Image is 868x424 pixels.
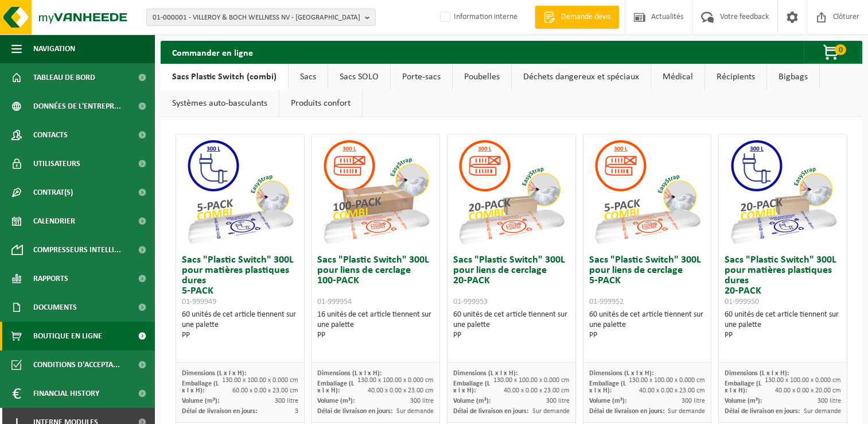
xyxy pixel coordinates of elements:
img: 01-999954 [318,134,433,249]
span: Dimensions (L x l x H): [589,370,653,377]
span: 01-999950 [725,298,759,306]
span: 01-999949 [182,298,216,306]
span: 01-999952 [589,298,624,306]
span: 130.00 x 100.00 x 0.000 cm [765,377,841,384]
div: PP [317,330,434,341]
img: 01-999950 [726,134,840,249]
span: 300 litre [546,398,570,404]
span: Contacts [33,121,68,149]
span: 3 [295,408,298,415]
a: Médical [651,64,704,90]
span: Utilisateurs [33,149,80,178]
h3: Sacs "Plastic Switch" 300L pour liens de cerclage 5-PACK [589,255,706,307]
span: Contrat(s) [33,178,73,207]
h2: Commander en ligne [161,41,264,63]
a: Demande devis [535,6,619,29]
span: Volume (m³): [317,398,355,404]
a: Porte-sacs [391,64,452,90]
button: 01-000001 - VILLEROY & BOCH WELLNESS NV - [GEOGRAPHIC_DATA] [146,9,376,26]
span: Sur demande [532,408,570,415]
span: 60.00 x 0.00 x 23.00 cm [232,387,298,394]
span: 0 [835,44,846,55]
span: Délai de livraison en jours: [589,408,664,415]
span: Données de l'entrepr... [33,92,121,121]
span: Dimensions (L x l x H): [725,370,789,377]
span: 130.00 x 100.00 x 0.000 cm [629,377,705,384]
span: Volume (m³): [589,398,626,404]
span: Demande devis [558,11,613,23]
div: PP [725,330,841,341]
span: Financial History [33,379,99,408]
span: Dimensions (L x l x H): [182,370,246,377]
span: Volume (m³): [182,398,219,404]
span: 130.00 x 100.00 x 0.000 cm [357,377,434,384]
span: Volume (m³): [453,398,491,404]
span: 300 litre [818,398,841,404]
div: PP [182,330,298,341]
span: Emballage (L x l x H): [182,380,219,394]
span: Sur demande [668,408,705,415]
div: PP [453,330,570,341]
span: 300 litre [410,398,434,404]
span: Sur demande [396,408,434,415]
h3: Sacs "Plastic Switch" 300L pour matières plastiques dures 5-PACK [182,255,298,307]
a: Sacs [289,64,328,90]
h3: Sacs "Plastic Switch" 300L pour matières plastiques dures 20-PACK [725,255,841,307]
div: 60 unités de cet article tiennent sur une palette [182,310,298,341]
label: Information interne [438,9,517,26]
span: Volume (m³): [725,398,762,404]
span: Emballage (L x l x H): [725,380,761,394]
span: 300 litre [275,398,298,404]
span: Délai de livraison en jours: [317,408,392,415]
h3: Sacs "Plastic Switch" 300L pour liens de cerclage 20-PACK [453,255,570,307]
div: 60 unités de cet article tiennent sur une palette [589,310,706,341]
a: Poubelles [453,64,511,90]
a: Bigbags [767,64,819,90]
span: Boutique en ligne [33,322,102,350]
span: Dimensions (L x l x H): [453,370,517,377]
a: Récipients [705,64,766,90]
span: Dimensions (L x l x H): [317,370,382,377]
img: 01-999949 [182,134,297,249]
span: 01-999954 [317,298,352,306]
span: Documents [33,293,77,322]
span: Emballage (L x l x H): [317,380,354,394]
span: Rapports [33,264,68,293]
span: 130.00 x 100.00 x 0.000 cm [222,377,298,384]
span: Conditions d'accepta... [33,350,120,379]
span: 01-999953 [453,298,488,306]
div: 60 unités de cet article tiennent sur une palette [453,310,570,341]
span: Emballage (L x l x H): [589,380,626,394]
a: Sacs Plastic Switch (combi) [161,64,288,90]
span: Délai de livraison en jours: [725,408,800,415]
span: 300 litre [682,398,705,404]
span: Navigation [33,34,75,63]
span: 40.00 x 0.00 x 23.00 cm [504,387,570,394]
div: 16 unités de cet article tiennent sur une palette [317,310,434,341]
span: 40.00 x 0.00 x 23.00 cm [368,387,434,394]
span: Calendrier [33,207,75,236]
span: Sur demande [804,408,841,415]
span: Tableau de bord [33,63,95,92]
a: Déchets dangereux et spéciaux [512,64,651,90]
span: 40.00 x 0.00 x 23.00 cm [639,387,705,394]
button: 0 [804,41,861,64]
span: Délai de livraison en jours: [453,408,528,415]
a: Systèmes auto-basculants [161,90,279,117]
span: Délai de livraison en jours: [182,408,257,415]
span: 130.00 x 100.00 x 0.000 cm [493,377,570,384]
div: 60 unités de cet article tiennent sur une palette [725,310,841,341]
a: Sacs SOLO [328,64,390,90]
span: 40.00 x 0.00 x 20.00 cm [775,387,841,394]
div: PP [589,330,706,341]
img: 01-999953 [454,134,569,249]
span: Compresseurs intelli... [33,236,121,264]
a: Produits confort [279,90,362,117]
h3: Sacs "Plastic Switch" 300L pour liens de cerclage 100-PACK [317,255,434,307]
span: Emballage (L x l x H): [453,380,490,394]
img: 01-999952 [590,134,704,249]
span: 01-000001 - VILLEROY & BOCH WELLNESS NV - [GEOGRAPHIC_DATA] [153,9,360,26]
